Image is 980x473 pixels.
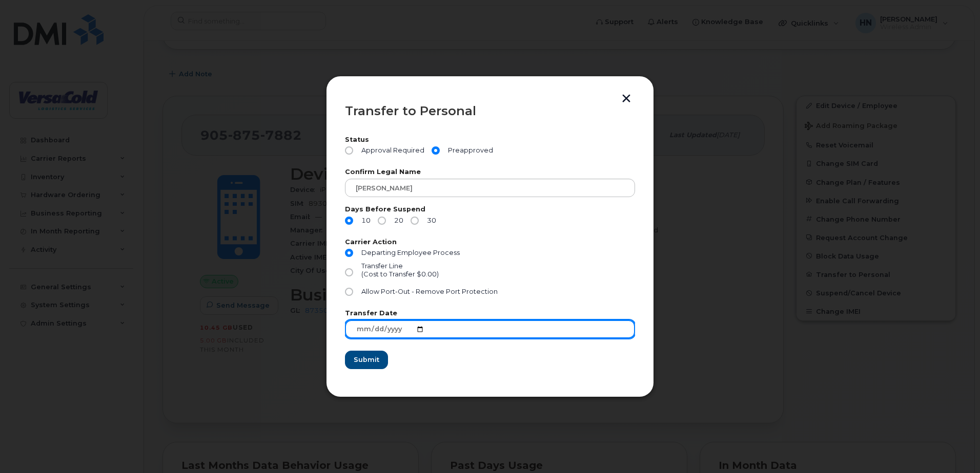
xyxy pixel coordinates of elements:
span: Departing Employee Process [361,249,460,256]
input: 10 [345,217,353,225]
input: 30 [411,217,419,225]
span: 10 [357,217,371,225]
div: Transfer to Personal [345,105,635,117]
input: 20 [378,217,386,225]
input: Preapproved [432,146,440,155]
input: Departing Employee Process [345,249,353,257]
div: (Cost to Transfer $0.00) [361,270,439,278]
span: 20 [390,217,403,225]
label: Status [345,137,635,143]
input: Transfer Line(Cost to Transfer $0.00) [345,268,353,276]
span: Approval Required [357,146,424,155]
label: Days Before Suspend [345,206,635,213]
label: Carrier Action [345,239,635,246]
label: Confirm Legal Name [345,169,635,176]
span: 30 [423,217,436,225]
span: Transfer Line [361,262,403,270]
input: Allow Port-Out - Remove Port Protection [345,288,353,296]
button: Submit [345,351,388,369]
input: Approval Required [345,146,353,155]
span: Allow Port-Out - Remove Port Protection [361,288,498,295]
label: Transfer Date [345,310,635,317]
span: Submit [354,355,379,364]
span: Preapproved [444,146,493,155]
